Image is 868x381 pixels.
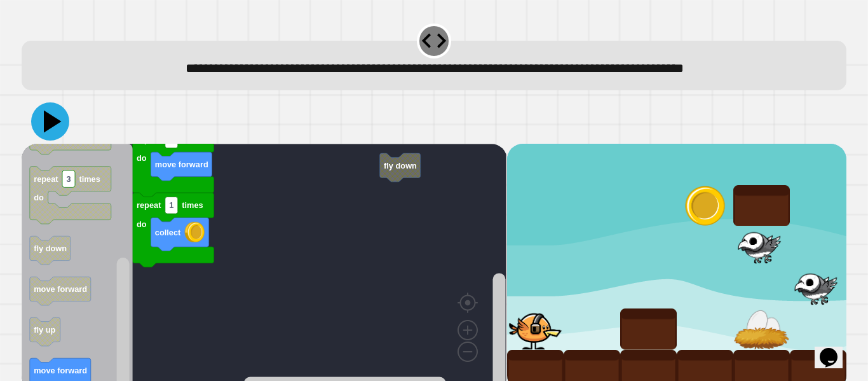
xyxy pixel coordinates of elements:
iframe: chat widget [815,330,855,368]
text: repeat [34,174,58,184]
text: fly down [384,161,417,170]
text: repeat [137,200,161,210]
text: fly up [34,325,55,335]
text: move forward [155,160,208,169]
text: do [34,193,44,202]
text: times [79,174,100,184]
text: do [137,153,147,163]
text: do [137,219,147,229]
text: fly down [34,244,67,253]
text: 3 [67,174,71,184]
text: times [182,200,203,210]
text: move forward [34,366,87,375]
text: collect [155,228,181,237]
text: 1 [169,200,173,210]
text: move forward [34,284,87,294]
